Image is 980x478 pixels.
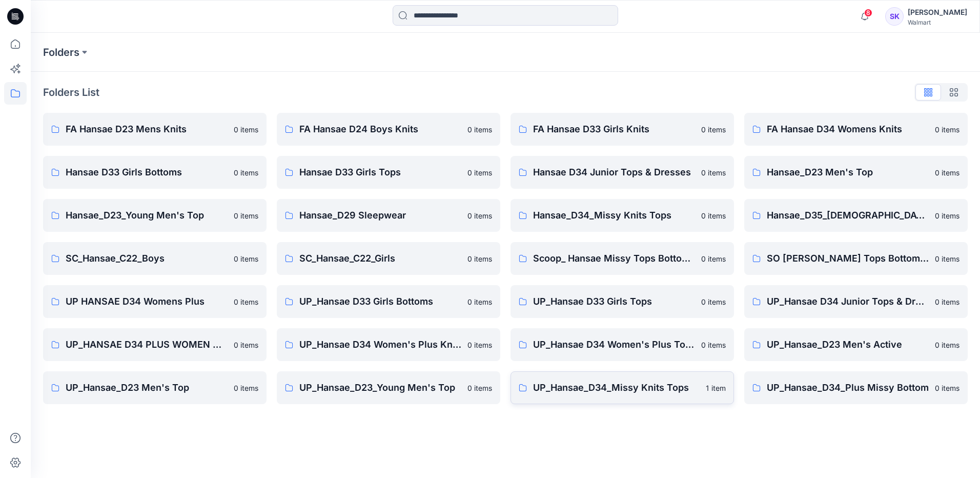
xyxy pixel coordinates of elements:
[66,251,228,266] p: SC_Hansae_C22_Boys
[744,328,968,361] a: UP_Hansae_D23 Men's Active0 items
[533,208,695,223] p: Hansae_D34_Missy Knits Tops
[935,253,959,264] p: 0 items
[511,199,734,232] a: Hansae_D34_Missy Knits Tops0 items
[234,124,258,135] p: 0 items
[66,294,228,309] p: UP HANSAE D34 Womens Plus
[277,156,500,189] a: Hansae D33 Girls Tops0 items
[935,340,959,350] p: 0 items
[908,18,967,26] div: Walmart
[467,167,492,178] p: 0 items
[43,45,79,59] a: Folders
[66,381,228,395] p: UP_Hansae_D23 Men's Top
[43,85,99,100] p: Folders List
[43,371,267,404] a: UP_Hansae_D23 Men's Top0 items
[767,337,929,352] p: UP_Hansae_D23 Men's Active
[299,294,461,309] p: UP_Hansae D33 Girls Bottoms
[234,296,258,307] p: 0 items
[701,124,726,135] p: 0 items
[767,381,929,395] p: UP_Hansae_D34_Plus Missy Bottom
[467,124,492,135] p: 0 items
[234,210,258,221] p: 0 items
[66,165,228,180] p: Hansae D33 Girls Bottoms
[701,253,726,264] p: 0 items
[935,167,959,178] p: 0 items
[234,340,258,350] p: 0 items
[234,383,258,393] p: 0 items
[935,210,959,221] p: 0 items
[533,337,695,352] p: UP_Hansae D34 Women's Plus Tops
[299,337,461,352] p: UP_Hansae D34 Women's Plus Knits
[744,285,968,318] a: UP_Hansae D34 Junior Tops & Dresses0 items
[744,242,968,275] a: SO [PERSON_NAME] Tops Bottoms Dresses0 items
[234,167,258,178] p: 0 items
[533,294,695,309] p: UP_Hansae D33 Girls Tops
[43,156,267,189] a: Hansae D33 Girls Bottoms0 items
[467,340,492,350] p: 0 items
[511,328,734,361] a: UP_Hansae D34 Women's Plus Tops0 items
[744,156,968,189] a: Hansae_D23 Men's Top0 items
[744,113,968,146] a: FA Hansae D34 Womens Knits0 items
[744,371,968,404] a: UP_Hansae_D34_Plus Missy Bottom0 items
[43,199,267,232] a: Hansae_D23_Young Men's Top0 items
[511,285,734,318] a: UP_Hansae D33 Girls Tops0 items
[511,113,734,146] a: FA Hansae D33 Girls Knits0 items
[299,165,461,180] p: Hansae D33 Girls Tops
[701,167,726,178] p: 0 items
[467,210,492,221] p: 0 items
[234,253,258,264] p: 0 items
[767,251,929,266] p: SO [PERSON_NAME] Tops Bottoms Dresses
[935,124,959,135] p: 0 items
[66,208,228,223] p: Hansae_D23_Young Men's Top
[511,371,734,404] a: UP_Hansae_D34_Missy Knits Tops1 item
[277,371,500,404] a: UP_Hansae_D23_Young Men's Top0 items
[299,251,461,266] p: SC_Hansae_C22_Girls
[277,113,500,146] a: FA Hansae D24 Boys Knits0 items
[767,122,929,136] p: FA Hansae D34 Womens Knits
[701,296,726,307] p: 0 items
[43,113,267,146] a: FA Hansae D23 Mens Knits0 items
[43,285,267,318] a: UP HANSAE D34 Womens Plus0 items
[511,242,734,275] a: Scoop_ Hansae Missy Tops Bottoms Dress0 items
[701,340,726,350] p: 0 items
[533,165,695,180] p: Hansae D34 Junior Tops & Dresses
[299,208,461,223] p: Hansae_D29 Sleepwear
[767,208,929,223] p: Hansae_D35_[DEMOGRAPHIC_DATA] Plus Tops & Dresses
[277,328,500,361] a: UP_Hansae D34 Women's Plus Knits0 items
[767,165,929,180] p: Hansae_D23 Men's Top
[885,7,904,26] div: SK
[277,199,500,232] a: Hansae_D29 Sleepwear0 items
[744,199,968,232] a: Hansae_D35_[DEMOGRAPHIC_DATA] Plus Tops & Dresses0 items
[43,328,267,361] a: UP_HANSAE D34 PLUS WOMEN KNITS0 items
[277,285,500,318] a: UP_Hansae D33 Girls Bottoms0 items
[299,122,461,136] p: FA Hansae D24 Boys Knits
[864,9,872,17] span: 8
[66,122,228,136] p: FA Hansae D23 Mens Knits
[467,383,492,393] p: 0 items
[935,383,959,393] p: 0 items
[533,381,700,395] p: UP_Hansae_D34_Missy Knits Tops
[511,156,734,189] a: Hansae D34 Junior Tops & Dresses0 items
[533,122,695,136] p: FA Hansae D33 Girls Knits
[701,210,726,221] p: 0 items
[935,296,959,307] p: 0 items
[706,383,726,393] p: 1 item
[467,296,492,307] p: 0 items
[66,337,228,352] p: UP_HANSAE D34 PLUS WOMEN KNITS
[533,251,695,266] p: Scoop_ Hansae Missy Tops Bottoms Dress
[767,294,929,309] p: UP_Hansae D34 Junior Tops & Dresses
[467,253,492,264] p: 0 items
[908,6,967,18] div: [PERSON_NAME]
[43,242,267,275] a: SC_Hansae_C22_Boys0 items
[299,381,461,395] p: UP_Hansae_D23_Young Men's Top
[277,242,500,275] a: SC_Hansae_C22_Girls0 items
